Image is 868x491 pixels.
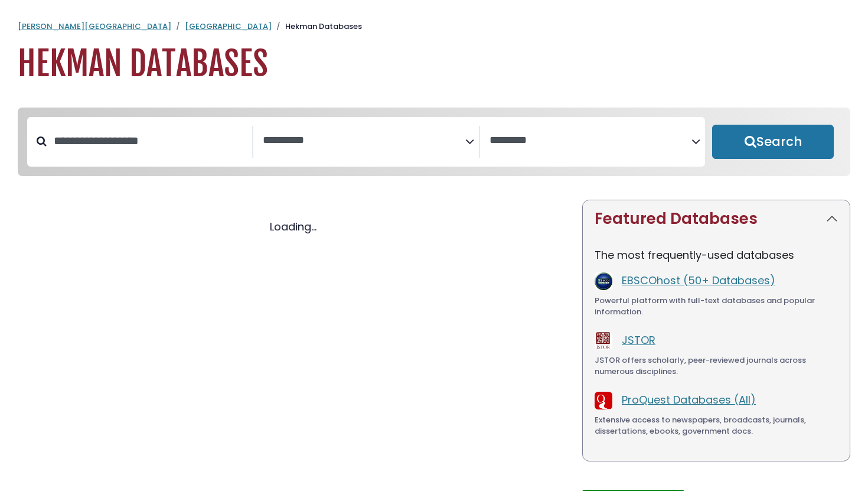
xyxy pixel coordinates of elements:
p: The most frequently-used databases [595,247,838,263]
button: Featured Databases [583,200,850,238]
div: JSTOR offers scholarly, peer-reviewed journals across numerous disciplines. [595,355,838,378]
li: Hekman Databases [272,21,362,32]
nav: breadcrumb [18,21,850,32]
div: Extensive access to newspapers, broadcasts, journals, dissertations, ebooks, government docs. [595,414,838,437]
a: JSTOR [622,333,655,347]
button: Submit for Search Results [712,125,834,159]
a: EBSCOhost (50+ Databases) [622,273,775,288]
div: Powerful platform with full-text databases and popular information. [595,295,838,318]
a: ProQuest Databases (All) [622,392,756,407]
textarea: Search [263,135,465,147]
a: [PERSON_NAME][GEOGRAPHIC_DATA] [18,21,171,32]
div: Loading... [18,219,568,235]
h1: Hekman Databases [18,44,850,84]
input: Search database by title or keyword [47,131,252,151]
nav: Search filters [18,108,850,176]
textarea: Search [490,135,691,147]
a: [GEOGRAPHIC_DATA] [185,21,272,32]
